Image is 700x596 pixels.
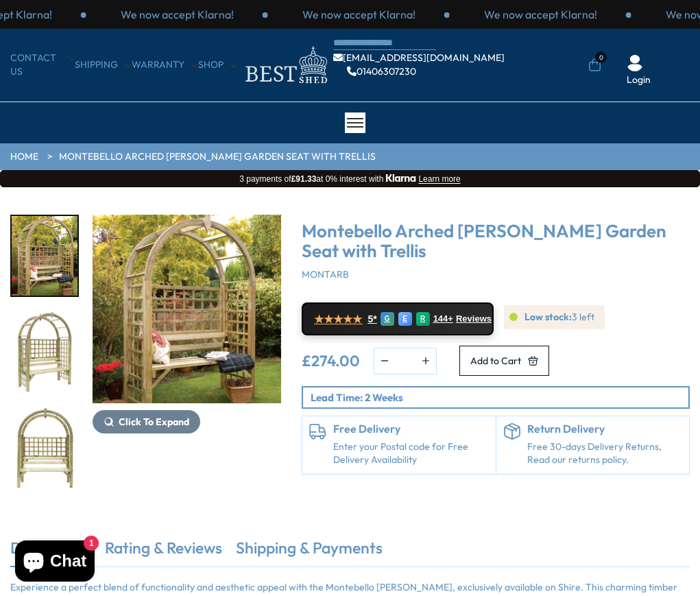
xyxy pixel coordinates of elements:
[10,311,79,393] div: 2 / 4
[588,58,601,72] a: 0
[484,7,597,22] p: We now accept Klarna!
[10,215,79,297] div: 1 / 4
[470,356,521,366] span: Add to Cart
[75,58,132,72] a: Shipping
[10,407,79,489] div: 3 / 4
[302,222,690,261] h3: Montebello Arched [PERSON_NAME] Garden Seat with Trellis
[433,313,453,324] span: 144+
[302,302,494,335] a: ★★★★★ 5* G E R 144+ Reviews
[333,423,488,436] h6: Free Delivery
[281,215,470,489] div: 2 / 4
[12,312,77,392] img: MONTARBCutOutImage_6a1dbe3e-c9e2-46f8-986f-19a658146507_200x200.jpg
[93,215,281,489] div: 1 / 4
[459,346,549,376] button: Add to Cart
[627,55,643,71] img: User Icon
[237,43,333,87] img: logo
[93,215,281,403] img: Montebello Arched Arbour Garden Seat with Trellis - Best Shed
[627,73,651,87] a: Login
[105,537,222,566] a: Rating & Reviews
[236,537,383,566] a: Shipping & Payments
[347,67,416,76] a: 01406307230
[10,150,38,164] a: HOME
[504,305,605,330] div: 3 left
[381,312,394,326] div: G
[86,7,268,22] div: 3 / 3
[302,7,415,22] p: We now accept Klarna!
[10,537,91,566] a: Description
[314,313,362,326] span: ★★★★★
[281,215,470,403] img: Montebello Arched Arbour Garden Seat with Trellis - Best Shed
[450,7,631,22] div: 2 / 3
[527,440,682,467] p: Free 30-days Delivery Returns, Read our returns policy.
[302,353,360,368] ins: £274.00
[416,312,430,326] div: R
[11,540,99,585] inbox-online-store-chat: Shopify online store chat
[527,423,682,436] h6: Return Delivery
[198,58,237,72] a: Shop
[311,390,688,405] p: Lead Time: 2 Weeks
[121,7,234,22] p: We now accept Klarna!
[119,416,189,428] span: Click To Expand
[268,7,450,22] div: 1 / 3
[524,311,572,324] b: Low stock:
[10,51,75,78] a: CONTACT US
[59,150,376,164] a: Montebello Arched [PERSON_NAME] Garden Seat with Trellis
[302,268,349,281] span: MONTARB
[595,51,607,63] span: 0
[333,440,488,467] a: Enter your Postal code for Free Delivery Availability
[12,216,77,296] img: MONTARBLifestyleImage_c25ef558-69ab-46d7-ac2c-265a0795fd63_200x200.jpg
[93,410,200,433] button: Click To Expand
[333,53,505,62] a: [EMAIL_ADDRESS][DOMAIN_NAME]
[132,58,198,72] a: Warranty
[12,408,77,488] img: Montebello_Arbour_2_-_MONTARB_200x200.jpg
[456,313,492,324] span: Reviews
[398,312,412,326] div: E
